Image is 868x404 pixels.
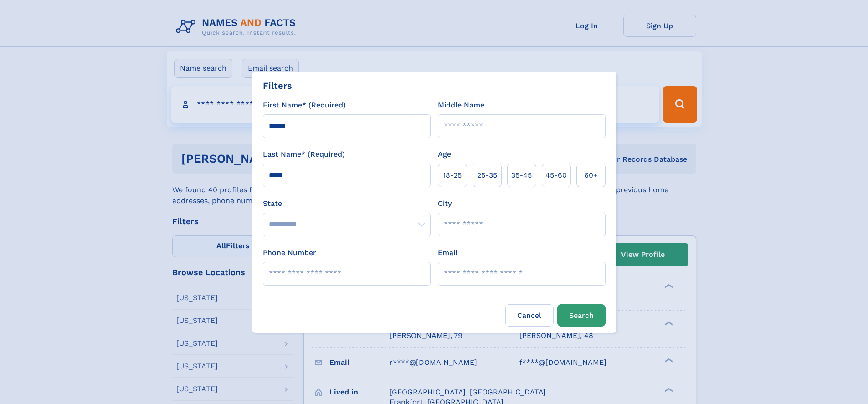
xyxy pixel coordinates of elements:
[438,100,484,111] label: Middle Name
[505,304,554,327] label: Cancel
[584,170,598,181] span: 60+
[263,79,292,92] div: Filters
[511,170,532,181] span: 35‑45
[438,198,452,209] label: City
[263,149,345,160] label: Last Name* (Required)
[477,170,497,181] span: 25‑35
[557,304,606,327] button: Search
[438,247,457,258] label: Email
[443,170,462,181] span: 18‑25
[263,247,316,258] label: Phone Number
[545,170,567,181] span: 45‑60
[438,149,451,160] label: Age
[263,100,346,111] label: First Name* (Required)
[263,198,431,209] label: State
